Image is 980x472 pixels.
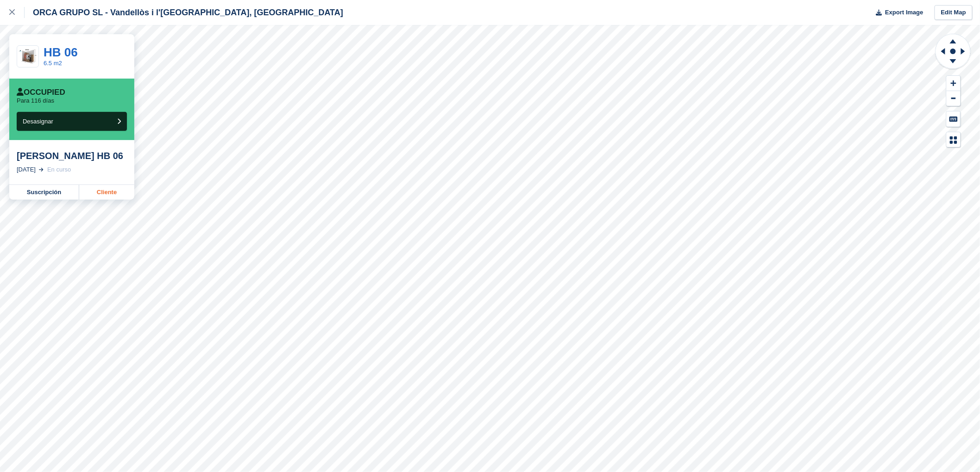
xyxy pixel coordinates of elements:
div: En curso [47,165,71,174]
div: ORCA GRUPO SL - Vandellòs i l'[GEOGRAPHIC_DATA], [GEOGRAPHIC_DATA] [25,7,343,18]
span: Export Image [885,8,923,17]
button: Zoom Out [947,91,961,106]
a: 6.5 m2 [44,60,62,67]
div: [DATE] [17,165,36,174]
a: HB 06 [44,45,78,59]
p: Para 116 días [17,97,54,104]
a: Edit Map [935,5,973,20]
span: Desasignar [23,118,53,125]
a: Cliente [79,185,134,200]
button: Desasignar [17,112,127,131]
button: Keyboard Shortcuts [947,111,961,127]
img: arrow-right-light-icn-cde0832a797a2874e46488d9cf13f60e5c3a73dbe684e267c42b8395dfbc2abf.svg [39,168,44,172]
div: Occupied [17,88,65,97]
button: Map Legend [947,132,961,147]
a: Suscripción [9,185,79,200]
button: Export Image [871,5,923,20]
button: Zoom In [947,76,961,91]
img: ORCA%20STORAGE%206.5%20m2.jpg [17,49,38,65]
div: [PERSON_NAME] HB 06 [17,150,127,161]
